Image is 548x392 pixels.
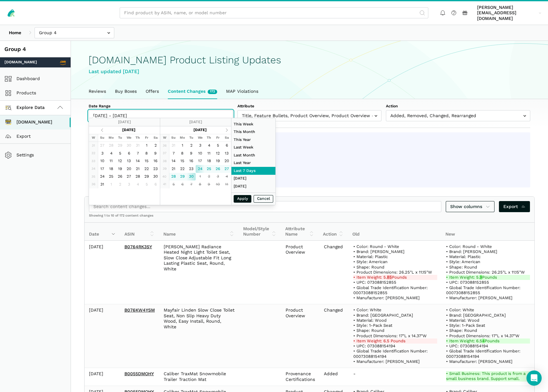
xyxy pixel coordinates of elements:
[446,307,474,312] span: • Color: White
[98,162,526,168] li: Product Overview - Glance Icons
[446,244,492,249] span: • Color: Round - White
[160,173,169,181] td: 40
[237,104,382,109] label: Attribute
[178,134,187,142] th: Mo
[319,241,349,304] td: Changed
[231,128,275,136] li: This Month
[169,134,178,142] th: Su
[160,134,169,142] th: W
[160,149,169,157] td: 37
[178,165,187,173] td: 22
[107,165,116,173] td: 18
[482,338,485,343] strong: 4
[160,142,169,150] td: 36
[281,304,319,368] td: Product Overview
[89,201,441,212] input: Search content changes...
[98,165,107,173] td: 17
[446,333,520,338] span: • Product Dimensions: 17"L x 14.37"W
[178,157,187,165] td: 15
[196,180,205,188] td: 8
[159,304,239,368] td: Mayfair Linden Slow Close Toilet Seat, Non Slip Heavy Duty Wood, Easy Install, Round, White
[151,149,160,157] td: 9
[89,157,98,165] td: 33
[116,157,124,165] td: 12
[142,180,151,188] td: 5
[213,134,222,142] th: Fr
[142,157,151,165] td: 15
[353,254,388,259] span: • Material: Plastic
[85,368,120,386] td: [DATE]
[98,142,526,148] li: Title
[116,149,124,157] td: 5
[133,157,142,165] td: 14
[151,157,160,165] td: 16
[353,244,399,249] span: • Color: Round - White
[120,7,428,18] input: Find product by ASIN, name, or model number
[98,182,526,188] li: Rich Product Information
[318,223,348,241] th: Action: activate to sort column ascending
[499,201,530,212] a: Export
[107,173,116,181] td: 25
[222,149,231,157] td: 13
[231,144,275,152] li: Last Week
[98,134,107,142] th: Su
[159,368,239,386] td: Caliber TraxMat Snowmobile Trailer Traction Mat
[446,249,497,254] span: • Brand: [PERSON_NAME]
[98,157,107,165] td: 10
[89,180,98,188] td: 36
[160,157,169,165] td: 38
[446,201,494,212] a: Show columns
[89,149,98,157] td: 32
[187,165,196,173] td: 23
[98,149,107,157] td: 3
[124,165,133,173] td: 20
[84,84,110,99] a: Reviews
[169,149,178,157] td: 7
[151,165,160,173] td: 23
[353,344,395,348] span: • UPC: 073088154194
[353,328,384,333] span: • Shape: Round
[116,165,124,173] td: 19
[353,259,387,264] span: • Style: American
[446,270,525,275] span: • Product Dimensions: 26.25"L x 11.15"W
[89,54,530,66] h1: [DOMAIN_NAME] Product Listing Updates
[151,134,160,142] th: Sa
[110,84,141,99] a: Buy Boxes
[133,180,142,188] td: 4
[151,142,160,150] td: 2
[35,27,114,38] input: Group 4
[169,157,178,165] td: 14
[169,165,178,173] td: 21
[142,165,151,173] td: 22
[89,104,233,109] label: Date Range
[387,275,392,280] strong: 85
[159,241,239,304] td: [PERSON_NAME] Radiance Heated Night Light Toilet Seat, Slow Close Adjustable Fit Long Lasting Pla...
[205,134,213,142] th: Th
[353,280,396,285] span: • UPC: 073088152855
[124,157,133,165] td: 13
[446,359,513,364] span: • Manufacturer: [PERSON_NAME]
[446,313,506,318] span: • Brand: [GEOGRAPHIC_DATA]
[281,241,319,304] td: Product Overview
[450,203,490,210] span: Show columns
[187,134,196,142] th: Tu
[169,142,178,150] td: 31
[142,134,151,142] th: Fr
[353,349,429,358] span: • Global Trade Identification Number: 00073088154194
[222,157,231,165] td: 20
[213,165,222,173] td: 26
[160,165,169,173] td: 39
[353,313,413,318] span: • Brand: [GEOGRAPHIC_DATA]
[281,223,318,241] th: Attribute Name: activate to sort column ascending
[187,142,196,150] td: 2
[160,180,169,188] td: 41
[7,104,45,111] span: Explore Data
[107,180,116,188] td: 1
[89,165,98,173] td: 34
[205,173,213,181] td: 2
[239,223,281,241] th: Model/Style Number: activate to sort column ascending
[353,359,420,364] span: • Manufacturer: [PERSON_NAME]
[89,173,98,181] td: 35
[124,134,133,142] th: We
[142,149,151,157] td: 8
